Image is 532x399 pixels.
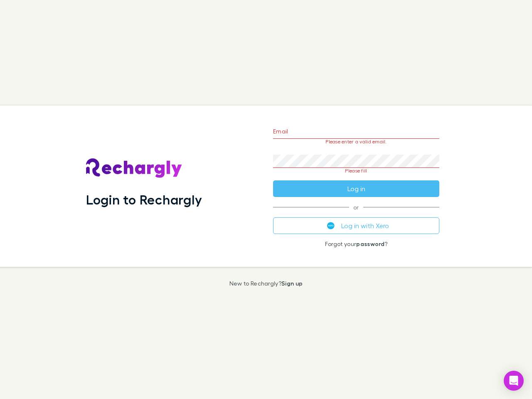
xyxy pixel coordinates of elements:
span: or [273,207,439,207]
p: Please enter a valid email. [273,139,439,145]
h1: Login to Rechargly [86,192,202,207]
button: Log in with Xero [273,217,439,234]
a: password [356,240,384,247]
p: Please fill [273,168,439,174]
a: Sign up [281,280,303,287]
p: Forgot your ? [273,241,439,247]
img: Rechargly's Logo [86,158,182,178]
button: Log in [273,180,439,197]
p: New to Rechargly? [229,280,303,287]
img: Xero's logo [327,222,335,229]
div: Open Intercom Messenger [504,371,524,391]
